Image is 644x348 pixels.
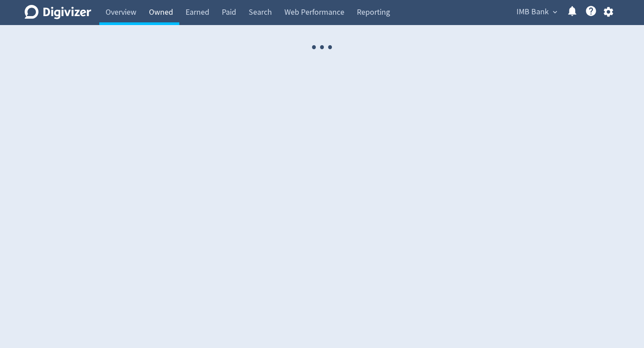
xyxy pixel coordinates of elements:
span: · [326,25,334,70]
span: · [310,25,318,70]
span: · [318,25,326,70]
span: IMB Bank [517,5,549,19]
span: expand_more [551,8,559,16]
button: IMB Bank [513,5,559,19]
